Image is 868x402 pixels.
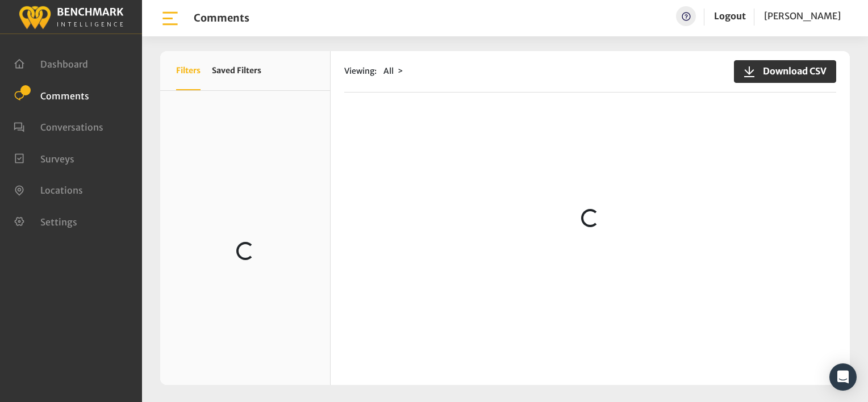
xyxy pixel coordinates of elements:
[18,3,124,31] img: benchmark
[756,64,827,78] span: Download CSV
[194,12,249,24] h1: Comments
[14,89,89,101] a: Comments
[14,57,88,69] a: Dashboard
[734,60,836,83] button: Download CSV
[714,6,746,26] a: Logout
[40,153,74,164] span: Surveys
[176,51,201,90] button: Filters
[212,51,261,90] button: Saved Filters
[383,66,394,76] span: All
[14,215,77,227] a: Settings
[40,185,83,196] span: Locations
[40,122,103,133] span: Conversations
[764,6,841,26] a: [PERSON_NAME]
[764,10,841,22] span: [PERSON_NAME]
[14,183,83,195] a: Locations
[40,90,89,101] span: Comments
[14,152,74,164] a: Surveys
[40,58,88,70] span: Dashboard
[829,363,857,391] div: Open Intercom Messenger
[14,120,103,132] a: Conversations
[40,216,77,227] span: Settings
[714,10,746,22] a: Logout
[344,65,377,77] span: Viewing:
[160,9,180,28] img: bar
